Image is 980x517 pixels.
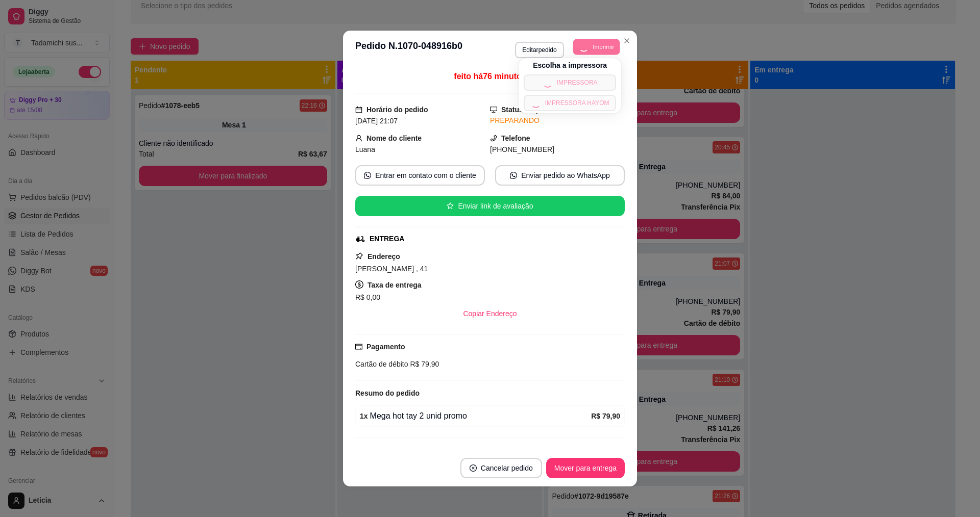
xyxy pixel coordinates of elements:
[455,303,525,324] button: Copiar Endereço
[355,196,625,216] button: starEnviar link de avaliação
[501,134,530,142] strong: Telefone
[546,458,625,478] button: Mover para entrega
[366,106,428,114] strong: Horário do pedido
[364,172,371,179] span: whats-app
[355,293,380,301] span: R$ 0,00
[490,135,497,142] span: phone
[355,117,398,125] span: [DATE] 21:07
[470,464,477,472] span: close-circle
[619,33,635,49] button: Close
[490,106,497,113] span: desktop
[366,134,422,142] strong: Nome do cliente
[355,265,428,273] span: [PERSON_NAME] , 41
[355,145,375,153] span: Luana
[490,115,625,126] div: PREPARANDO
[360,412,368,420] strong: 1 x
[355,280,363,289] span: dollar
[510,172,517,179] span: whats-app
[355,360,408,368] span: Cartão de débito
[408,360,439,368] span: R$ 79,90
[355,106,362,113] span: calendar
[355,135,362,142] span: user
[355,389,420,397] strong: Resumo do pedido
[360,410,591,422] div: Mega hot tay 2 unid promo
[355,165,485,186] button: whats-appEntrar em contato com o cliente
[367,252,400,261] strong: Endereço
[460,458,542,478] button: close-circleCancelar pedido
[355,252,363,260] span: pushpin
[533,60,607,70] h4: Escolha a impressora
[490,145,554,153] span: [PHONE_NUMBER]
[367,281,422,289] strong: Taxa de entrega
[454,72,526,81] span: feito há 76 minutos
[495,165,625,186] button: whats-appEnviar pedido ao WhatsApp
[447,202,454,210] span: star
[370,234,404,244] div: ENTREGA
[366,343,405,351] strong: Pagamento
[501,106,559,114] strong: Status do pedido
[591,412,620,420] strong: R$ 79,90
[596,444,625,455] span: R$ 79,90
[355,343,362,350] span: credit-card
[355,39,462,58] h3: Pedido N. 1070-048916b0
[515,42,563,58] button: Editarpedido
